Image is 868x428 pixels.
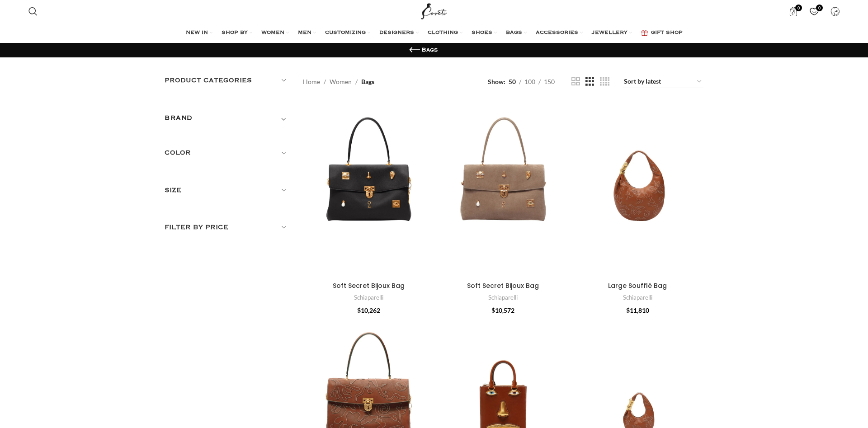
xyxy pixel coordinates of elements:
[165,148,289,158] h5: Color
[379,29,414,37] span: DESIGNERS
[24,24,844,42] div: Main navigation
[408,43,421,57] a: Go back
[641,30,648,36] img: GiftBag
[165,185,289,195] h5: Size
[541,77,558,87] a: 150
[303,77,320,87] a: Home
[361,77,374,87] span: Bags
[641,24,683,42] a: GIFT SHOP
[536,29,578,37] span: ACCESSORIES
[428,24,462,42] a: CLOTHING
[472,29,492,37] span: SHOES
[24,2,42,20] a: Search
[186,29,208,37] span: NEW IN
[536,24,583,42] a: ACCESSORIES
[509,78,516,85] span: 50
[524,78,535,85] span: 100
[592,24,632,42] a: JEWELLERY
[325,29,366,37] span: CUSTOMIZING
[357,306,380,314] bdi: 10,262
[419,7,449,14] a: Site logo
[467,281,539,290] a: Soft Secret Bijoux Bag
[421,46,438,54] h1: Bags
[354,293,383,302] a: Schiaparelli
[651,29,683,37] span: GIFT SHOP
[623,293,652,302] a: Schiaparelli
[626,306,630,314] span: $
[521,77,538,87] a: 100
[572,102,704,277] a: Large Soufflé Bag
[165,222,289,232] h5: Filter by price
[805,2,823,20] div: My Wishlist
[428,29,458,37] span: CLOTHING
[333,281,405,290] a: Soft Secret Bijoux Bag
[784,2,802,20] a: 0
[330,77,352,87] a: Women
[261,29,284,37] span: WOMEN
[437,102,569,277] a: Soft Secret Bijoux Bag
[608,281,667,290] a: Large Soufflé Bag
[491,306,514,314] bdi: 10,572
[491,306,495,314] span: $
[303,77,374,87] nav: Breadcrumb
[600,76,609,87] a: Grid view 4
[165,113,193,123] h5: BRAND
[357,306,361,314] span: $
[805,2,823,20] a: 0
[592,29,627,37] span: JEWELLERY
[506,29,522,37] span: BAGS
[488,293,518,302] a: Schiaparelli
[298,29,311,37] span: MEN
[626,306,649,314] bdi: 11,810
[222,24,252,42] a: SHOP BY
[795,5,802,11] span: 0
[165,113,289,129] div: Toggle filter
[261,24,289,42] a: WOMEN
[816,5,823,11] span: 0
[623,75,703,88] select: Shop order
[505,77,519,87] a: 50
[222,29,248,37] span: SHOP BY
[488,77,505,87] span: Show
[506,24,527,42] a: BAGS
[325,24,370,42] a: CUSTOMIZING
[298,24,316,42] a: MEN
[303,102,435,277] a: Soft Secret Bijoux Bag
[585,76,594,87] a: Grid view 3
[544,78,555,85] span: 150
[472,24,497,42] a: SHOES
[379,24,419,42] a: DESIGNERS
[571,76,580,87] a: Grid view 2
[186,24,212,42] a: NEW IN
[165,75,289,85] h5: Product categories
